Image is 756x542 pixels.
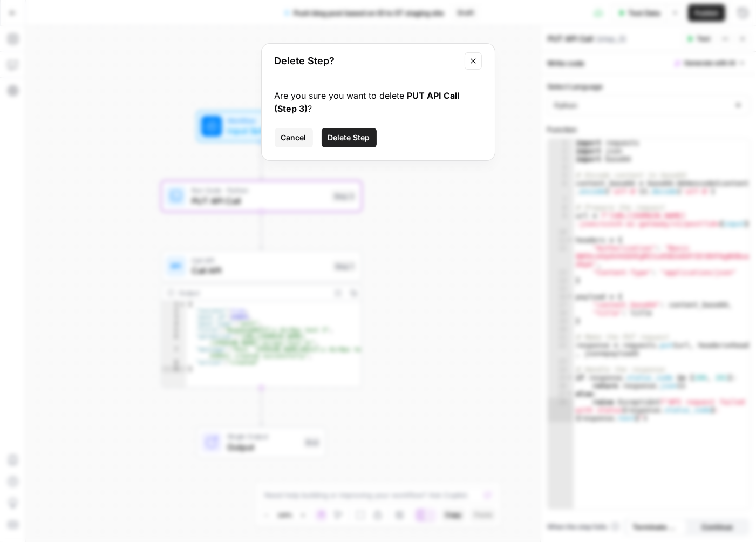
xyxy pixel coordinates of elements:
[328,132,370,143] span: Delete Step
[322,128,377,147] button: Delete Step
[281,132,307,143] span: Cancel
[275,128,313,147] button: Cancel
[275,89,482,115] div: Are you sure you want to delete ?
[465,52,482,70] button: Close modal
[275,53,458,69] h2: Delete Step?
